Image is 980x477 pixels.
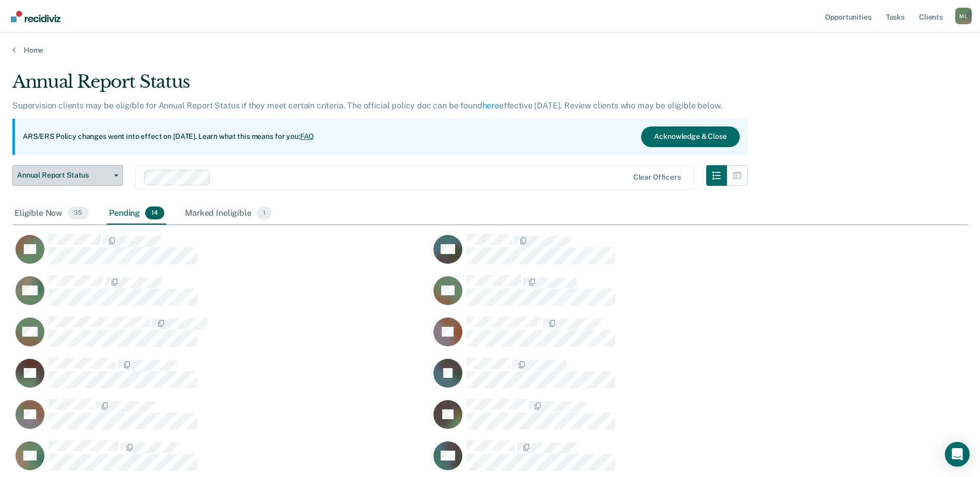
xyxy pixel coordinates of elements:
img: Recidiviz [11,11,60,22]
div: CaseloadOpportunityCell-04593367 [12,399,430,440]
div: CaseloadOpportunityCell-01823881 [12,275,430,316]
span: Annual Report Status [17,171,110,180]
div: Annual Report Status [12,71,748,101]
button: Profile dropdown button [955,8,972,24]
div: CaseloadOpportunityCell-02960371 [430,233,848,275]
div: Marked Ineligible1 [183,202,274,225]
div: Eligible Now35 [12,202,90,225]
div: CaseloadOpportunityCell-04161169 [430,275,848,316]
div: Open Intercom Messenger [945,442,970,467]
div: CaseloadOpportunityCell-04161185 [430,357,848,399]
span: 35 [68,206,88,220]
span: 1 [257,206,272,220]
a: Home [12,45,968,55]
a: FAQ [300,132,315,140]
div: CaseloadOpportunityCell-01854031 [12,316,430,357]
button: Acknowledge & Close [641,126,739,147]
button: Annual Report Status [12,165,123,186]
span: 14 [145,206,164,220]
div: CaseloadOpportunityCell-05336732 [12,357,430,399]
div: M L [955,8,972,24]
div: CaseloadOpportunityCell-04078235 [430,316,848,357]
a: here [483,101,499,110]
div: CaseloadOpportunityCell-05506613 [430,399,848,440]
div: Pending14 [107,202,166,225]
p: ARS/ERS Policy changes went into effect on [DATE]. Learn what this means for you: [23,132,314,142]
p: Supervision clients may be eligible for Annual Report Status if they meet certain criteria. The o... [12,101,722,110]
div: Clear officers [633,173,681,182]
div: CaseloadOpportunityCell-04234441 [12,233,430,275]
